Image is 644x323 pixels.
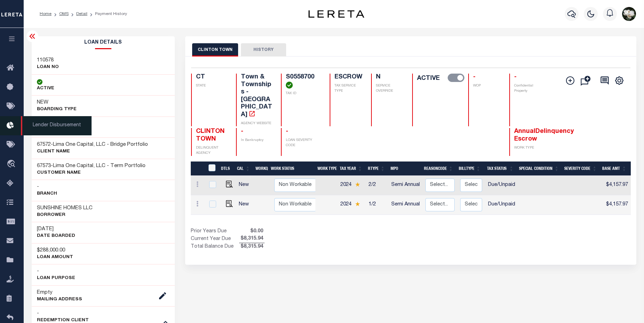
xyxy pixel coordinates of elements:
[37,163,51,168] span: 67573
[37,205,93,212] h3: SUNSHINE HOMES LLC
[37,296,82,303] p: Mailing Address
[37,163,146,170] h3: -
[192,43,238,57] button: CLINTON TOWN
[355,182,360,187] img: Star.svg
[388,176,423,195] td: Semi Annual
[21,116,92,135] span: Lender Disbursement
[355,202,360,206] img: Star.svg
[376,74,404,81] h4: N
[388,161,421,176] th: MPO
[241,74,273,119] h4: Town & Townships - [GEOGRAPHIC_DATA]
[87,11,127,17] li: Payment History
[239,235,265,243] span: $8,315.94
[599,161,629,176] th: Base Amt: activate to sort column ascending
[253,161,268,176] th: WorkQ
[308,10,364,18] img: logo-dark.svg
[37,183,57,190] h3: -
[241,128,243,135] span: -
[37,310,89,317] h3: -
[37,85,54,92] p: ACTIVE
[514,145,546,151] p: WORK TYPE
[37,289,82,296] h3: Empty
[37,226,75,233] h3: [DATE]
[514,83,546,94] p: Confidential Property
[485,195,518,215] td: Due/Unpaid
[37,247,73,254] h3: $288,000.00
[191,235,239,243] td: Current Year Due
[241,138,273,143] p: In Bankruptcy
[53,163,146,168] span: Lima One Capital, LLC - Term Portfolio
[241,43,286,57] button: HISTORY
[315,161,337,176] th: Work Type
[365,161,388,176] th: RType: activate to sort column ascending
[37,190,57,197] p: Branch
[37,142,51,147] span: 67572
[37,64,59,71] p: LOAN NO
[196,145,228,156] p: DELINQUENT AGENCY
[456,161,484,176] th: BillType: activate to sort column ascending
[191,243,239,251] td: Total Balance Due
[473,83,501,89] p: WOP
[236,195,255,215] td: New
[236,176,255,195] td: New
[37,254,73,261] p: LOAN AMOUNT
[196,83,228,89] p: STATE
[191,161,204,176] th: &nbsp;&nbsp;&nbsp;&nbsp;&nbsp;&nbsp;&nbsp;&nbsp;&nbsp;&nbsp;
[484,161,517,176] th: Tax Status: activate to sort column ascending
[514,74,517,80] span: -
[37,275,75,282] p: LOAN PURPOSE
[7,160,18,169] i: travel_explore
[561,161,599,176] th: Severity Code: activate to sort column ascending
[366,176,388,195] td: 2/2
[204,161,218,176] th: &nbsp;
[286,138,321,148] p: LOAN SEVERITY CODE
[196,128,225,142] span: CLINTON TOWN
[239,228,265,235] span: $0.00
[40,12,52,16] a: Home
[196,74,228,81] h4: CT
[601,176,631,195] td: $4,157.97
[338,176,366,195] td: 2024
[218,161,234,176] th: DTLS
[338,195,366,215] td: 2024
[417,74,440,83] label: ACTIVE
[514,128,574,142] span: AnnualDelinquency Escrow
[286,91,321,96] p: TAX ID
[59,12,69,16] a: OMS
[37,57,59,64] h3: 110578
[376,83,404,94] p: SERVICE OVERRIDE
[239,243,265,251] span: $8,315.94
[335,83,363,94] p: TAX SERVICE TYPE
[37,170,146,176] p: CUSTOMER Name
[516,161,561,176] th: Special Condition: activate to sort column ascending
[234,161,253,176] th: CAL: activate to sort column ascending
[53,142,148,147] span: Lima One Capital, LLC - Bridge Portfolio
[37,141,148,148] h3: -
[473,74,476,80] span: -
[32,36,175,49] h2: Loan Details
[268,161,315,176] th: Work Status
[337,161,365,176] th: Tax Year: activate to sort column ascending
[76,12,87,16] a: Detail
[37,268,75,275] h3: -
[286,128,288,135] span: -
[37,233,75,240] p: DATE BOARDED
[37,212,93,219] p: Borrower
[421,161,456,176] th: ReasonCode: activate to sort column ascending
[37,106,77,113] p: BOARDING TYPE
[286,74,321,89] h4: S0558700
[388,195,423,215] td: Semi Annual
[335,74,363,81] h4: ESCROW
[37,148,148,155] p: CLIENT Name
[241,121,273,126] p: AGENCY WEBSITE
[191,228,239,235] td: Prior Years Due
[485,176,518,195] td: Due/Unpaid
[366,195,388,215] td: 1/2
[601,195,631,215] td: $4,157.97
[37,99,77,106] h3: NEW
